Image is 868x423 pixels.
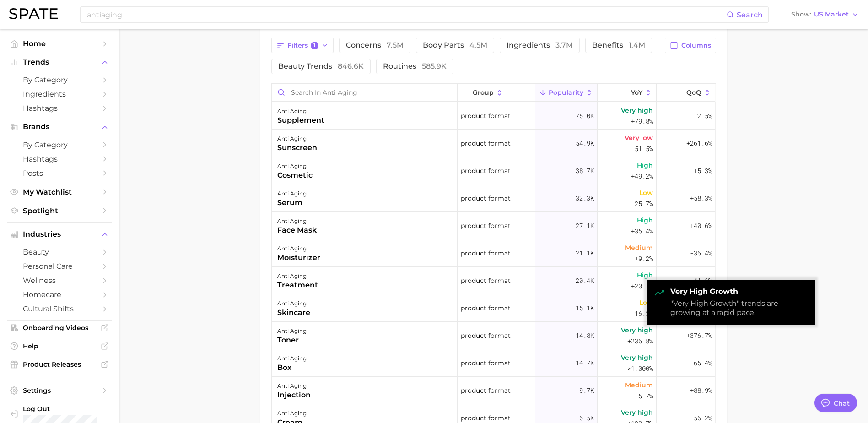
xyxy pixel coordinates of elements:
[7,37,112,51] a: Home
[387,41,404,49] span: 7.5m
[635,390,653,401] span: -5.7%
[461,358,511,369] span: product format
[277,325,307,336] div: anti aging
[592,42,645,49] span: benefits
[535,84,598,102] button: Popularity
[7,138,112,152] a: by Category
[631,89,642,96] span: YoY
[631,198,653,209] span: -25.7%
[791,12,811,17] span: Show
[627,364,653,373] span: >1,000%
[629,41,645,49] span: 1.4m
[23,76,96,84] span: by Category
[23,386,96,395] span: Settings
[23,262,96,271] span: personal care
[7,384,112,397] a: Settings
[277,225,317,236] div: face mask
[461,303,511,314] span: product format
[23,276,96,285] span: wellness
[7,339,112,353] a: Help
[461,385,511,396] span: product format
[23,155,96,163] span: Hashtags
[461,220,511,231] span: product format
[639,297,653,308] span: Low
[277,380,311,391] div: anti aging
[576,275,594,286] span: 20.4k
[690,275,712,286] span: -41.6%
[23,290,96,299] span: homecare
[461,110,511,121] span: product format
[576,138,594,149] span: 54.9k
[277,216,317,227] div: anti aging
[346,42,404,49] span: concerns
[555,41,573,49] span: 3.7m
[461,275,511,286] span: product format
[639,187,653,198] span: Low
[23,188,96,196] span: My Watchlist
[621,407,653,418] span: Very high
[461,193,511,204] span: product format
[277,362,307,373] div: box
[7,273,112,287] a: wellness
[625,242,653,253] span: Medium
[272,267,716,294] button: anti agingtreatmentproduct format20.4kHigh+20.7%-41.6%
[665,38,716,53] button: Columns
[598,84,657,102] button: YoY
[461,138,511,149] span: product format
[461,330,511,341] span: product format
[737,11,763,19] span: Search
[277,390,311,401] div: injection
[277,408,307,419] div: anti aging
[277,252,320,263] div: moisturizer
[23,230,96,239] span: Industries
[670,299,808,317] div: "Very High Growth" trends are growing at a rapid pace.
[272,239,716,267] button: anti agingmoisturizerproduct format21.1kMedium+9.2%-36.4%
[690,193,712,204] span: +58.3%
[23,58,96,66] span: Trends
[576,330,594,341] span: 14.8k
[272,84,457,101] input: Search in anti aging
[7,87,112,101] a: Ingredients
[576,220,594,231] span: 27.1k
[272,130,716,157] button: anti agingsunscreenproduct format54.9kVery low-51.5%+261.6%
[690,358,712,369] span: -65.4%
[23,206,96,215] span: Spotlight
[272,322,716,349] button: anti agingtonerproduct format14.8kVery high+236.8%+376.7%
[272,157,716,184] button: anti agingcosmeticproduct format38.7kHigh+49.2%+5.3%
[694,110,712,121] span: -2.5%
[637,270,653,281] span: High
[7,185,112,199] a: My Watchlist
[23,360,96,369] span: Product Releases
[7,358,112,371] a: Product Releases
[670,287,808,296] strong: Very High Growth
[621,352,653,363] span: Very high
[627,336,653,347] span: +236.8%
[277,298,310,309] div: anti aging
[277,133,317,144] div: anti aging
[277,188,307,199] div: anti aging
[23,169,96,178] span: Posts
[686,89,701,96] span: QoQ
[277,335,307,346] div: toner
[86,7,727,22] input: Search here for a brand, industry, or ingredient
[23,90,96,98] span: Ingredients
[311,42,319,50] span: 1
[7,152,112,166] a: Hashtags
[631,226,653,237] span: +35.4%
[272,184,716,212] button: anti agingserumproduct format32.3kLow-25.7%+58.3%
[7,120,112,134] button: Brands
[631,308,653,319] span: -16.3%
[507,42,573,49] span: ingredients
[383,63,447,70] span: routines
[271,38,334,53] button: Filters1
[635,253,653,264] span: +9.2%
[7,101,112,115] a: Hashtags
[423,42,487,49] span: body parts
[637,160,653,171] span: High
[657,84,715,102] button: QoQ
[576,110,594,121] span: 76.0k
[277,243,320,254] div: anti aging
[272,349,716,377] button: anti agingboxproduct format14.7kVery high>1,000%-65.4%
[277,170,313,181] div: cosmetic
[690,220,712,231] span: +40.6%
